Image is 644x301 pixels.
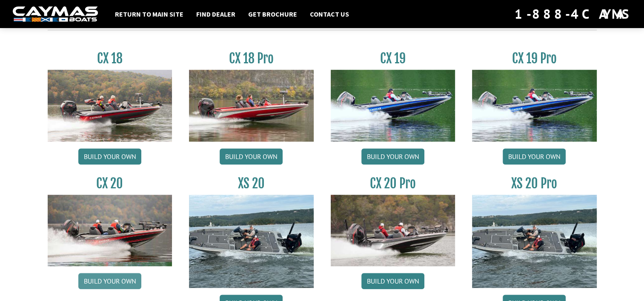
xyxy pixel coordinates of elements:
[48,51,172,66] h3: CX 18
[244,9,301,20] a: Get Brochure
[78,148,141,165] a: Build your own
[331,51,455,66] h3: CX 19
[361,273,424,289] a: Build your own
[331,176,455,191] h3: CX 20 Pro
[361,148,424,165] a: Build your own
[48,176,172,191] h3: CX 20
[48,70,172,141] img: CX-18S_thumbnail.jpg
[306,9,353,20] a: Contact Us
[189,176,314,191] h3: XS 20
[472,195,597,288] img: XS_20_resized.jpg
[48,195,172,266] img: CX-20_thumbnail.jpg
[331,70,455,141] img: CX19_thumbnail.jpg
[192,9,240,20] a: Find Dealer
[472,51,597,66] h3: CX 19 Pro
[220,148,283,165] a: Build your own
[331,195,455,266] img: CX-20Pro_thumbnail.jpg
[503,148,566,165] a: Build your own
[78,273,141,289] a: Build your own
[472,176,597,191] h3: XS 20 Pro
[189,51,314,66] h3: CX 18 Pro
[189,70,314,141] img: CX-18SS_thumbnail.jpg
[515,5,631,23] div: 1-888-4CAYMAS
[111,9,188,20] a: Return to main site
[13,6,98,22] img: white-logo-c9c8dbefe5ff5ceceb0f0178aa75bf4bb51f6bca0971e226c86eb53dfe498488.png
[472,70,597,141] img: CX19_thumbnail.jpg
[189,195,314,288] img: XS_20_resized.jpg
